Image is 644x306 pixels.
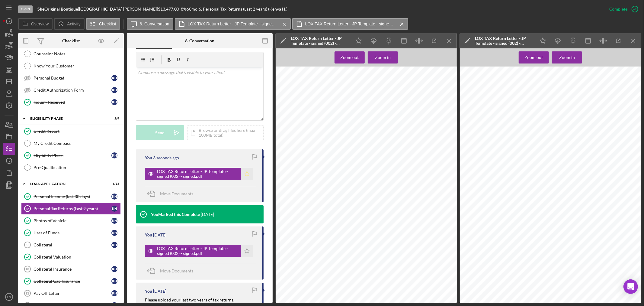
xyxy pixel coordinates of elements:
div: You Marked this Complete [151,212,200,217]
button: Overview [18,18,53,30]
label: Activity [67,21,80,26]
span: Move Documents [160,268,193,273]
span: out [355,143,360,147]
button: Zoom in [552,51,582,63]
span: 2025 [417,158,425,162]
span: , have not filed federal income tax returns for the year(s) [346,138,422,142]
div: Zoom out [525,51,543,63]
div: K H [111,278,117,284]
div: Personal Tax Returns (Last 2 years) [34,206,111,211]
span: I [482,138,482,142]
div: Zoom out [341,51,359,63]
span: 40 [500,161,501,163]
div: Open [18,5,33,13]
a: Credit Report [21,125,121,137]
a: My Credit Compass [21,137,121,149]
div: You [145,289,152,294]
div: 8 % [181,7,187,11]
a: Counselor Notes [21,48,121,60]
span: 2025 [495,161,497,163]
a: Eligibility PhaseKH [21,149,121,161]
time: 2025-08-20 21:23 [153,155,179,160]
div: Zoom in [375,51,391,63]
div: LOX TAX Return Letter - JP Template - signed (002) - signed.pdf [475,36,532,46]
span: Aug [491,161,493,163]
a: Personal Income (last 30 days)KH [21,190,121,203]
span: Aug [308,161,310,163]
span: : [498,161,498,163]
div: Credit Report [34,129,120,134]
span: due to _______________________________________I plan on completing my tax returns for [323,144,448,148]
div: Pre-Qualification [34,165,120,170]
span: 08 [592,158,595,162]
div: Collateral Valuation [34,255,120,259]
div: K H [111,152,117,158]
span: / [595,158,596,162]
div: Loan Application [30,182,104,186]
span: To Whom It May Concern: [297,119,333,123]
span: 20 [316,161,317,163]
span: , have not filed federal income tax returns for the year(s) [530,138,606,142]
span: Date [395,168,402,171]
span: [GEOGRAPHIC_DATA] [482,161,495,163]
button: LOX TAX Return Letter - JP Template - signed (002) - signed.pdf [292,18,408,30]
div: K H [111,266,117,272]
time: 2025-08-12 19:55 [201,212,214,217]
button: Move Documents [145,263,199,278]
span: / [411,158,412,162]
div: Collateral Gap Insurance [34,279,111,284]
time: 2025-08-04 20:50 [153,289,166,294]
label: 6. Conversation [140,21,169,26]
span: taxes [338,143,345,147]
div: K H [111,230,117,236]
span: due to _______________________________________I plan on completing my tax returns for [508,144,633,148]
span: 2015 [492,138,499,141]
span: , [311,161,311,163]
span: ) [504,161,504,163]
button: Move Documents [145,186,199,201]
label: LOX TAX Return Letter - JP Template - signed (002) - signed.pdf [305,21,396,26]
span: 5 [493,161,494,163]
button: Activity [54,18,84,30]
span: ( [491,161,491,163]
div: 60 mo [187,7,197,11]
span: 7 [484,138,485,141]
span: [PERSON_NAME] [302,161,312,163]
span: 11 [314,161,316,163]
div: Photos of Vehicle [34,218,111,223]
time: 2025-08-12 19:55 [153,233,166,237]
div: Eligibility Phase [34,153,111,158]
span: ( [307,161,307,163]
span: year(s) in the near future. [482,148,515,151]
div: Collateral Insurance [34,267,111,272]
a: Personal BudgetKH [21,72,121,84]
div: K H [111,75,117,81]
div: LOX TAX Return Letter - JP Template - signed (002) - signed.pdf [291,36,348,46]
span: taken [346,143,354,147]
div: K H [111,194,117,200]
a: Inquiry ReceivedKH [21,96,121,108]
div: You [145,233,152,237]
span: Client’s name [482,168,500,171]
span: 2025 [312,161,314,163]
div: 6 / 15 [108,182,119,186]
span: Date [482,132,488,135]
a: Pre-Qualification [21,161,121,174]
div: My Credit Compass [34,141,120,146]
span: 2025 [483,143,490,147]
a: 12Pay Off LetterKH [21,287,121,299]
span: [PERSON_NAME] [309,138,339,141]
span: Hardship [517,143,530,147]
span: [GEOGRAPHIC_DATA] [299,158,323,161]
div: K H [111,242,117,248]
span: Move Documents [160,191,193,196]
span: [GEOGRAPHIC_DATA] [300,138,336,141]
tspan: 10 [25,267,29,271]
div: K H [111,218,117,224]
div: Complete [609,3,627,15]
button: Send [136,125,184,140]
label: LOX TAX Return Letter - JP Template - signed (002) - signed.pdf [188,21,278,26]
div: K H [111,206,117,212]
div: K H [111,290,117,296]
span: 30 [499,161,500,163]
